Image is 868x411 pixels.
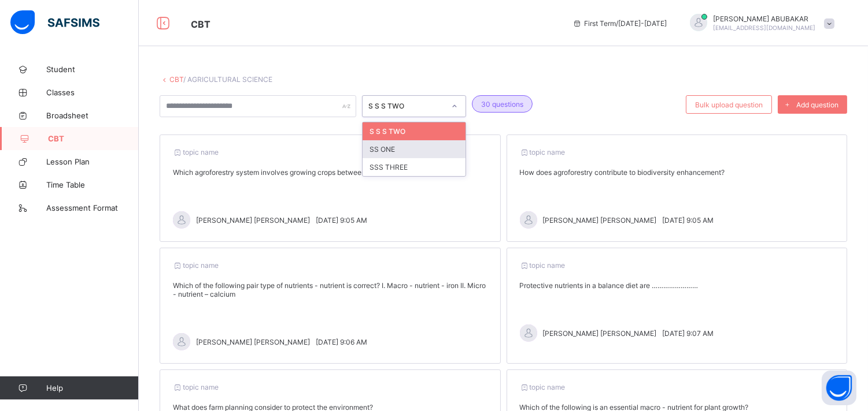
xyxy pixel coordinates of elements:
[363,140,466,158] div: SS ONE
[520,383,566,391] span: topic name
[173,261,219,270] span: topic name
[663,216,714,225] span: [DATE] 9:05 AM
[796,100,839,109] span: Add question
[196,338,310,346] span: [PERSON_NAME] [PERSON_NAME]
[543,329,657,338] span: [PERSON_NAME] [PERSON_NAME]
[46,383,138,393] span: Help
[173,168,487,177] div: Which agroforestry system involves growing crops between rows of trees or shrubs?
[695,100,763,109] span: Bulk upload question
[48,134,139,143] span: CBT
[173,148,219,156] span: topic name
[46,65,139,74] span: Student
[191,18,210,30] span: CBT
[316,338,367,346] span: [DATE] 9:06 AM
[678,14,840,33] div: ADAMABUBAKAR
[663,329,714,338] span: [DATE] 9:07 AM
[520,168,834,177] div: How does agroforestry contribute to biodiversity enhancement?
[713,24,815,31] span: [EMAIL_ADDRESS][DOMAIN_NAME]
[543,216,657,225] span: [PERSON_NAME] [PERSON_NAME]
[196,216,310,225] span: [PERSON_NAME] [PERSON_NAME]
[46,157,139,166] span: Lesson Plan
[822,371,856,405] button: Open asap
[572,19,667,28] span: session/term information
[46,88,139,97] span: Classes
[481,100,523,109] span: 30 questions
[316,216,367,225] span: [DATE] 9:05 AM
[363,122,466,140] div: S S S TWO
[183,75,272,84] span: / AGRICULTURAL SCIENCE
[173,383,219,391] span: topic name
[10,10,99,35] img: safsims
[46,203,139,212] span: Assessment Format
[46,111,139,120] span: Broadsheet
[368,102,445,111] div: S S S TWO
[173,281,487,298] div: Which of the following pair type of nutrients - nutrient is correct? I. Macro - nutrient - iron I...
[46,180,139,189] span: Time Table
[169,75,183,84] a: CBT
[713,14,815,23] span: [PERSON_NAME] ABUBAKAR
[520,148,566,156] span: topic name
[520,261,566,270] span: topic name
[363,158,466,176] div: SSS THREE
[520,281,834,290] div: Protective nutrients in a balance diet are ……………………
